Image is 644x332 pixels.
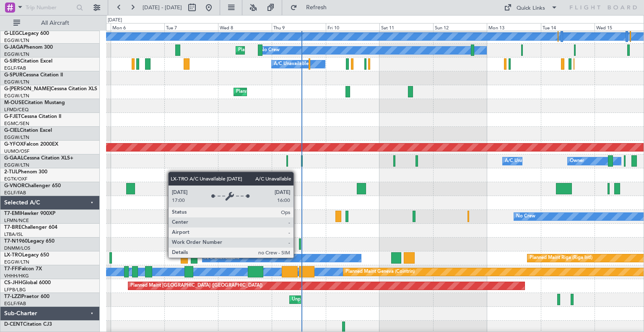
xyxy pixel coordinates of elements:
div: Sat 11 [379,23,433,31]
span: T7-EMI [4,211,21,216]
span: CS-JHH [4,280,22,285]
div: No Crew [260,44,280,57]
div: Planned Maint [GEOGRAPHIC_DATA] ([GEOGRAPHIC_DATA]) [130,280,262,292]
a: T7-N1960Legacy 650 [4,239,55,244]
span: D-CENT [4,322,23,327]
a: LFMD/CEQ [4,107,29,113]
span: G-CIEL [4,128,20,133]
span: G-SIRS [4,59,20,64]
a: LX-TROLegacy 650 [4,253,49,258]
div: Tue 7 [164,23,218,31]
a: LFMN/NCE [4,217,29,224]
a: EGGW/LTN [4,259,29,265]
a: EGGW/LTN [4,134,29,141]
a: LTBA/ISL [4,231,23,238]
a: LFPB/LBG [4,287,26,293]
button: Quick Links [500,1,562,14]
div: Quick Links [517,4,545,13]
span: All Aircraft [22,20,88,26]
a: G-FJETCessna Citation II [4,114,61,119]
a: T7-LZZIPraetor 600 [4,294,49,299]
div: A/C Unavailable [505,155,540,167]
div: Planned Maint [GEOGRAPHIC_DATA] ([GEOGRAPHIC_DATA]) [236,86,368,98]
span: LX-TRO [4,253,22,258]
span: G-LEGC [4,31,22,36]
div: [DATE] [108,17,122,24]
div: A/C Unavailable [274,58,309,71]
a: EGLF/FAB [4,301,26,307]
a: 2-TIJLPhenom 300 [4,170,47,175]
span: G-FJET [4,114,21,119]
span: G-VNOR [4,183,25,188]
span: T7-BRE [4,225,21,230]
a: G-LEGCLegacy 600 [4,31,49,36]
div: Planned Maint Geneva (Cointrin) [345,266,415,278]
a: EGGW/LTN [4,37,29,44]
div: Wed 8 [218,23,272,31]
span: 2-TIJL [4,170,18,175]
div: Mon 6 [111,23,164,31]
a: G-SIRSCitation Excel [4,59,52,64]
div: Thu 9 [272,23,325,31]
a: EGLF/FAB [4,190,26,196]
a: G-CIELCitation Excel [4,128,52,133]
span: Refresh [299,5,334,10]
button: Refresh [286,1,337,14]
a: G-JAGAPhenom 300 [4,45,53,50]
a: G-YFOXFalcon 2000EX [4,142,58,147]
input: Trip Number [26,1,74,14]
a: T7-FFIFalcon 7X [4,267,42,272]
a: G-VNORChallenger 650 [4,183,61,188]
span: G-JAGA [4,45,23,50]
a: UUMO/OSF [4,148,29,154]
div: Unplanned Maint [GEOGRAPHIC_DATA] ([GEOGRAPHIC_DATA]) [292,293,430,306]
a: G-[PERSON_NAME]Cessna Citation XLS [4,86,97,91]
div: Planned Maint [GEOGRAPHIC_DATA] ([GEOGRAPHIC_DATA]) [238,44,370,57]
span: G-GAAL [4,156,23,161]
span: G-[PERSON_NAME] [4,86,51,91]
div: Sun 12 [433,23,487,31]
a: EGGW/LTN [4,51,29,58]
div: Mon 13 [487,23,540,31]
div: Tue 14 [541,23,595,31]
a: G-GAALCessna Citation XLS+ [4,156,73,161]
div: Planned Maint Riga (Riga Intl) [530,252,592,264]
a: VHHH/HKG [4,273,29,279]
a: EGGW/LTN [4,79,29,85]
a: EGLF/FAB [4,65,26,71]
a: T7-BREChallenger 604 [4,225,57,230]
a: EGMC/SEN [4,120,29,127]
div: A/C Unavailable [205,252,239,264]
span: M-OUSE [4,100,24,105]
a: T7-EMIHawker 900XP [4,211,55,216]
a: EGGW/LTN [4,162,29,168]
a: EGGW/LTN [4,93,29,99]
div: No Crew [516,210,535,223]
a: G-SPURCessna Citation II [4,73,63,78]
span: T7-N1960 [4,239,28,244]
span: T7-LZZI [4,294,21,299]
a: EGTK/OXF [4,176,27,182]
span: G-YFOX [4,142,23,147]
div: Owner [570,155,584,167]
a: DNMM/LOS [4,245,30,251]
a: M-OUSECitation Mustang [4,100,65,105]
a: D-CENTCitation CJ3 [4,322,52,327]
span: T7-FFI [4,267,19,272]
button: All Aircraft [9,16,91,30]
a: CS-JHHGlobal 6000 [4,280,51,285]
span: G-SPUR [4,73,23,78]
div: Fri 10 [326,23,379,31]
span: [DATE] - [DATE] [143,4,182,11]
